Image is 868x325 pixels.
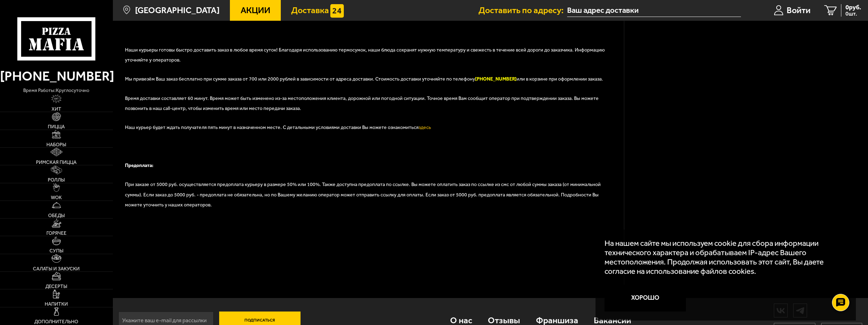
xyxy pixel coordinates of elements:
[48,178,65,183] span: Роллы
[605,239,843,276] p: На нашем сайте мы используем cookie для сбора информации технического характера и обрабатываем IP...
[52,107,61,112] span: Хит
[291,6,329,15] span: Доставка
[125,182,601,207] span: При заказе от 5000 руб. осуществляется предоплата курьеру в размере 50% или 100%. Также доступна ...
[125,124,432,130] span: Наш курьер будет ждать получателя пять минут в назначенном месте. С детальными условиями доставки...
[125,162,153,168] b: Предоплата:
[46,231,66,236] span: Горячее
[845,11,861,17] span: 0 шт.
[48,213,65,218] span: Обеды
[48,124,65,129] span: Пицца
[34,319,78,324] span: Дополнительно
[50,249,63,253] span: Супы
[36,160,77,165] span: Римская пицца
[605,285,686,312] button: Хорошо
[45,302,68,307] span: Напитки
[33,267,80,271] span: Салаты и закуски
[787,6,811,15] span: Войти
[51,195,62,200] span: WOK
[135,6,220,15] span: [GEOGRAPHIC_DATA]
[125,47,605,63] span: Наши курьеры готовы быстро доставить заказ в любое время суток! Благодаря использованию термосумо...
[845,4,861,10] span: 0 руб.
[475,76,517,82] b: [PHONE_NUMBER]
[241,6,270,15] span: Акции
[46,142,66,147] span: Наборы
[125,76,603,82] span: Мы привезём Ваш заказ бесплатно при сумме заказа от 700 или 2000 рублей в зависимости от адреса д...
[125,95,599,111] span: Время доставки составляет 60 минут. Время может быть изменено из-за местоположения клиента, дорож...
[45,284,67,289] span: Десерты
[478,6,567,15] span: Доставить по адресу:
[419,124,431,130] a: здесь
[330,4,344,18] img: 15daf4d41897b9f0e9f617042186c801.svg
[567,4,741,17] input: Ваш адрес доставки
